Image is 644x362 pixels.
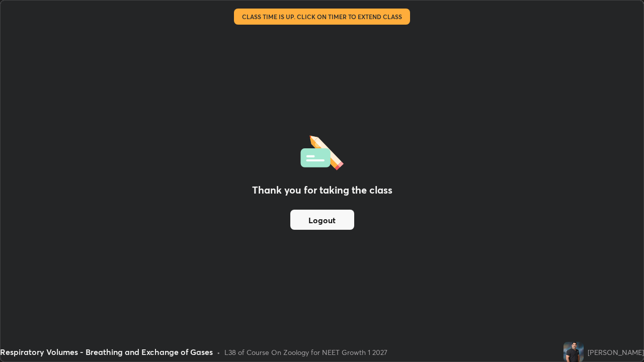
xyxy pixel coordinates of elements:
[563,342,584,362] img: 0d51a949ae1246ebace575b2309852f0.jpg
[290,210,354,230] button: Logout
[224,347,387,357] div: L38 of Course On Zoology for NEET Growth 1 2027
[300,132,344,170] img: offlineFeedback.1438e8b3.svg
[252,183,392,198] h2: Thank you for taking the class
[588,347,644,357] div: [PERSON_NAME]
[217,347,220,357] div: •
